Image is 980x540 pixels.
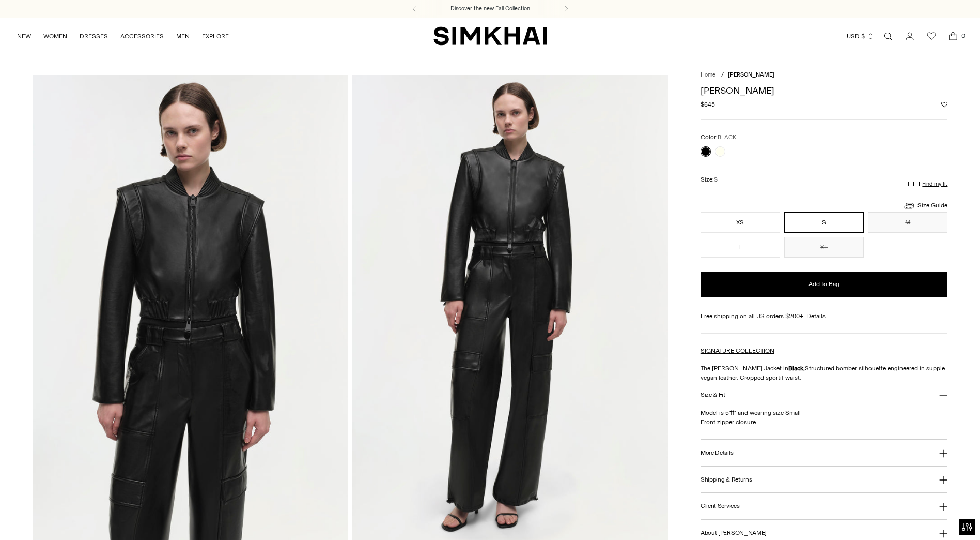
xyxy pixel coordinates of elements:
[701,364,948,382] p: The [PERSON_NAME] Jacket in Structured bomber silhouette engineered in supple vegan leather. Crop...
[701,237,780,258] button: L
[701,449,733,456] h3: More Details
[701,503,740,509] h3: Client Services
[701,132,736,142] label: Color:
[43,25,67,48] a: WOMEN
[958,31,968,40] span: 0
[701,272,948,297] button: Add to Bag
[941,101,947,108] button: Add to Wishlist
[701,440,948,466] button: More Details
[701,71,948,80] nav: breadcrumbs
[202,25,229,48] a: EXPLORE
[701,175,718,185] label: Size:
[728,71,774,78] span: [PERSON_NAME]
[701,392,725,398] h3: Size & Fit
[847,25,874,48] button: USD $
[17,25,31,48] a: NEW
[701,347,774,354] a: SIGNATURE COLLECTION
[868,212,947,233] button: M
[701,467,948,493] button: Shipping & Returns
[806,311,826,321] a: Details
[701,212,780,233] button: XS
[784,212,864,233] button: S
[701,71,715,78] a: Home
[903,199,947,212] a: Size Guide
[943,26,963,47] a: Open cart modal
[701,100,715,109] span: $645
[721,71,724,80] div: /
[784,237,864,258] button: XL
[701,382,948,409] button: Size & Fit
[714,176,718,183] span: S
[701,476,752,483] h3: Shipping & Returns
[701,493,948,519] button: Client Services
[80,25,108,48] a: DRESSES
[899,26,920,47] a: Go to the account page
[701,311,948,321] div: Free shipping on all US orders $200+
[433,26,547,46] a: SIMKHAI
[701,86,948,95] h1: [PERSON_NAME]
[701,530,767,536] h3: About [PERSON_NAME]
[176,25,190,48] a: MEN
[450,5,530,13] a: Discover the new Fall Collection
[921,26,942,47] a: Wishlist
[878,26,898,47] a: Open search modal
[120,25,164,48] a: ACCESSORIES
[718,134,736,141] span: BLACK
[701,408,948,427] p: Model is 5'11" and wearing size Small Front zipper closure
[788,365,805,372] strong: Black.
[808,280,839,289] span: Add to Bag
